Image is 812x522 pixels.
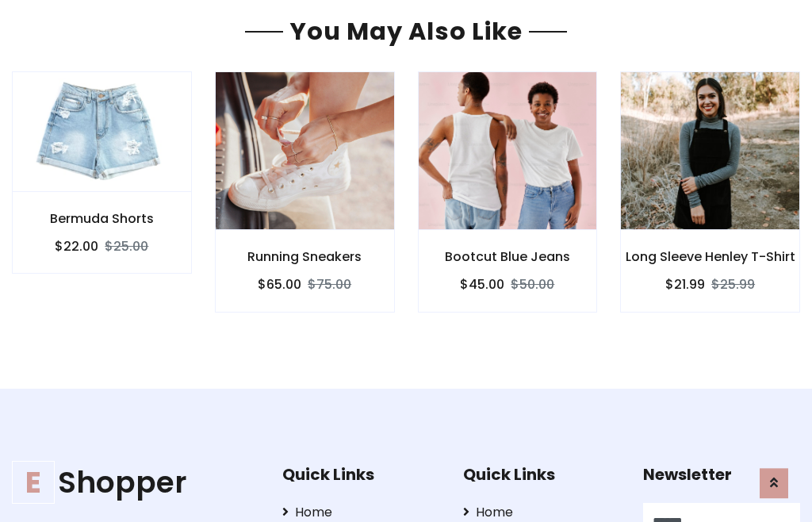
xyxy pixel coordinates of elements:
[620,71,800,312] a: Long Sleeve Henley T-Shirt $21.99$25.99
[463,465,620,484] h5: Quick Links
[643,465,800,484] h5: Newsletter
[621,249,799,264] h6: Long Sleeve Henley T-Shirt
[308,275,351,294] del: $75.00
[216,249,394,264] h6: Running Sneakers
[282,503,439,522] a: Home
[665,277,705,292] h6: $21.99
[12,71,192,274] a: Bermuda Shorts $22.00$25.00
[419,249,597,264] h6: Bootcut Blue Jeans
[511,275,554,294] del: $50.00
[55,239,98,254] h6: $22.00
[215,71,395,312] a: Running Sneakers $65.00$75.00
[105,237,148,255] del: $25.00
[711,275,755,294] del: $25.99
[460,277,504,292] h6: $45.00
[463,503,620,522] a: Home
[13,211,191,226] h6: Bermuda Shorts
[283,14,529,48] span: You May Also Like
[258,277,301,292] h6: $65.00
[418,71,598,312] a: Bootcut Blue Jeans $45.00$50.00
[282,465,439,484] h5: Quick Links
[12,461,55,504] span: E
[12,465,258,501] h1: Shopper
[12,465,258,501] a: EShopper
